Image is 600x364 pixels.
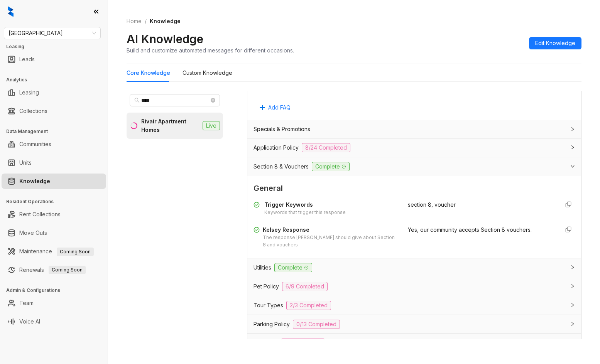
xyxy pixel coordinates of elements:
li: Communities [2,136,106,152]
div: Keywords that trigger this response [264,209,346,216]
div: Core Knowledge [127,69,170,77]
span: Application Policy [254,143,299,152]
a: Communities [19,136,51,152]
span: Section 8 & Vouchers [254,162,309,171]
a: Team [19,295,34,311]
span: General [254,182,575,194]
div: Parking Policy0/13 Completed [247,315,581,334]
span: collapsed [570,322,575,326]
a: Leasing [19,85,39,100]
li: Maintenance [2,244,106,259]
li: / [145,17,147,25]
span: Pet Policy [254,282,279,291]
span: Complete [312,162,350,171]
span: close-circle [211,98,215,103]
li: Leads [2,52,106,67]
li: Renewals [2,262,106,278]
span: Tour Types [254,301,283,310]
span: Knowledge [150,18,181,24]
a: Collections [19,103,47,119]
li: Collections [2,103,106,119]
div: UtilitiesComplete [247,258,581,277]
div: Trigger Keywords [264,201,346,209]
span: Fairfield [8,27,96,39]
img: logo [8,6,14,17]
div: Tour Types2/3 Completed [247,296,581,315]
span: Complete [274,263,312,272]
li: Rent Collections [2,207,106,222]
a: Home [125,17,143,25]
div: The response [PERSON_NAME] should give about Section 8 and vouchers [263,234,399,249]
a: Move Outs [19,225,47,241]
span: Add FAQ [268,103,291,112]
div: Custom Knowledge [183,69,232,77]
li: Voice AI [2,314,106,329]
span: collapsed [570,127,575,131]
div: Application Policy8/24 Completed [247,138,581,157]
a: Knowledge [19,174,50,189]
button: Add FAQ [254,101,297,114]
span: collapsed [570,145,575,150]
span: Coming Soon [49,266,86,274]
li: Units [2,155,106,170]
span: expanded [570,164,575,169]
li: Knowledge [2,174,106,189]
span: search [134,98,140,103]
div: Section 8 & VouchersComplete [247,157,581,176]
a: Voice AI [19,314,40,329]
a: Leads [19,52,35,67]
span: Live [203,121,220,130]
span: 6/9 Completed [282,282,328,291]
span: collapsed [570,265,575,270]
span: 0/13 Completed [293,320,340,329]
span: Specials & Promotions [254,125,310,133]
div: Amenities0/1 Completed [247,334,581,352]
div: Build and customize automated messages for different occasions. [127,46,294,54]
span: Utilities [254,263,271,272]
span: Edit Knowledge [535,39,575,47]
span: Coming Soon [57,248,94,256]
div: Rivair Apartment Homes [141,117,199,134]
h3: Admin & Configurations [6,287,108,294]
h3: Data Management [6,128,108,135]
span: Amenities [254,339,278,347]
div: Specials & Promotions [247,120,581,138]
h3: Leasing [6,43,108,50]
h3: Analytics [6,76,108,83]
a: Rent Collections [19,207,61,222]
div: Kelsey Response [263,226,399,234]
h2: AI Knowledge [127,32,203,46]
span: 8/24 Completed [302,143,350,152]
span: collapsed [570,284,575,288]
button: Edit Knowledge [529,37,581,49]
span: section 8, voucher [408,201,456,208]
li: Team [2,295,106,311]
span: Parking Policy [254,320,290,329]
li: Move Outs [2,225,106,241]
a: Units [19,155,32,170]
span: 2/3 Completed [286,301,331,310]
li: Leasing [2,85,106,100]
a: RenewalsComing Soon [19,262,86,278]
h3: Resident Operations [6,198,108,205]
span: Yes, our community accepts Section 8 vouchers. [408,226,532,233]
div: Pet Policy6/9 Completed [247,277,581,296]
span: collapsed [570,303,575,307]
span: 0/1 Completed [281,339,325,348]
